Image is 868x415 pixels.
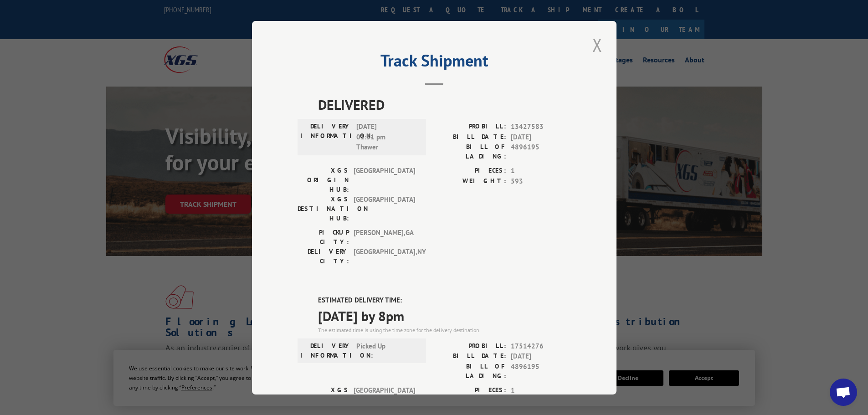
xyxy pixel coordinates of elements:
[318,326,571,334] div: The estimated time is using the time zone for the delivery destination.
[511,385,571,395] span: 1
[356,341,418,360] span: Picked Up
[434,132,506,142] label: BILL DATE:
[434,176,506,186] label: WEIGHT:
[434,142,506,161] label: BILL OF LADING:
[318,295,571,306] label: ESTIMATED DELIVERY TIME:
[354,166,415,195] span: [GEOGRAPHIC_DATA]
[298,54,571,72] h2: Track Shipment
[298,228,349,247] label: PICKUP CITY:
[300,122,352,153] label: DELIVERY INFORMATION:
[298,195,349,223] label: XGS DESTINATION HUB:
[434,361,506,380] label: BILL OF LADING:
[318,305,571,326] span: [DATE] by 8pm
[300,341,352,360] label: DELIVERY INFORMATION:
[511,122,571,132] span: 13427583
[354,385,415,414] span: [GEOGRAPHIC_DATA]
[298,385,349,414] label: XGS ORIGIN HUB:
[354,195,415,223] span: [GEOGRAPHIC_DATA]
[511,176,571,186] span: 593
[511,351,571,362] span: [DATE]
[434,341,506,351] label: PROBILL:
[511,142,571,161] span: 4896195
[511,132,571,142] span: [DATE]
[511,361,571,380] span: 4896195
[830,379,857,406] a: Open chat
[511,166,571,176] span: 1
[354,228,415,247] span: [PERSON_NAME] , GA
[434,166,506,176] label: PIECES:
[434,122,506,132] label: PROBILL:
[354,247,415,266] span: [GEOGRAPHIC_DATA] , NY
[298,166,349,195] label: XGS ORIGIN HUB:
[434,385,506,395] label: PIECES:
[318,94,571,115] span: DELIVERED
[298,247,349,266] label: DELIVERY CITY:
[590,32,605,57] button: Close modal
[511,341,571,351] span: 17514276
[434,351,506,362] label: BILL DATE:
[356,122,418,153] span: [DATE] 01:31 pm Thawer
